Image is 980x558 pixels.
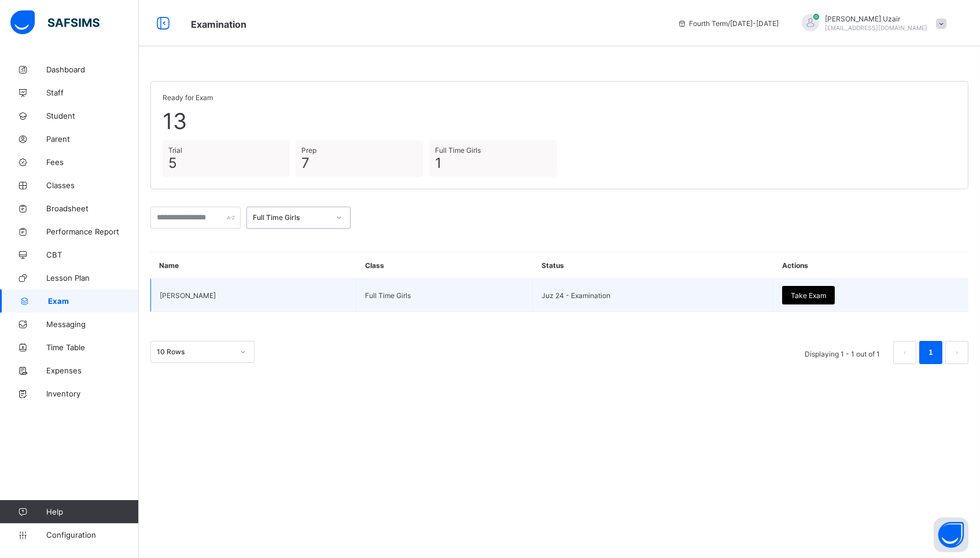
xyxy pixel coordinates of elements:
button: prev page [893,341,916,364]
li: 上一页 [893,341,916,364]
span: session/term information [677,19,779,28]
span: Staff [46,88,139,97]
a: 1 [925,345,936,360]
button: Open asap [934,517,968,552]
span: Inventory [46,389,139,398]
span: 5 [168,155,284,171]
span: Full Time Girls [435,146,551,155]
span: Expenses [46,366,139,375]
img: safsims [10,10,100,35]
th: Class [356,252,533,279]
td: Full Time Girls [356,279,533,312]
span: 1 [435,155,551,171]
span: CBT [46,250,139,259]
span: Prep [301,146,417,155]
li: 下一页 [945,341,968,364]
td: [PERSON_NAME] [151,279,356,312]
span: 7 [301,155,417,171]
span: Examination [191,19,246,30]
span: Take Exam [791,291,826,300]
span: [PERSON_NAME] Uzair [825,14,927,23]
span: Lesson Plan [46,273,139,282]
th: Actions [773,252,968,279]
span: Configuration [46,530,138,539]
div: Full Time Girls [253,214,329,222]
th: Name [151,252,356,279]
span: Broadsheet [46,204,139,213]
span: Messaging [46,320,139,329]
span: Performance Report [46,227,139,236]
div: SheikhUzair [790,14,952,33]
span: Trial [168,146,284,155]
span: Student [46,111,139,120]
span: 13 [163,108,956,134]
li: Displaying 1 - 1 out of 1 [796,341,889,364]
span: Fees [46,157,139,167]
span: [EMAIL_ADDRESS][DOMAIN_NAME] [825,24,927,31]
button: next page [945,341,968,364]
span: Help [46,507,138,516]
li: 1 [919,341,942,364]
td: Juz 24 - Examination [533,279,773,312]
span: Time Table [46,343,139,352]
span: Ready for Exam [163,93,956,102]
span: Exam [48,296,139,306]
span: Parent [46,134,139,144]
th: Status [533,252,773,279]
span: Dashboard [46,65,139,74]
div: 10 Rows [157,348,233,357]
span: Classes [46,181,139,190]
